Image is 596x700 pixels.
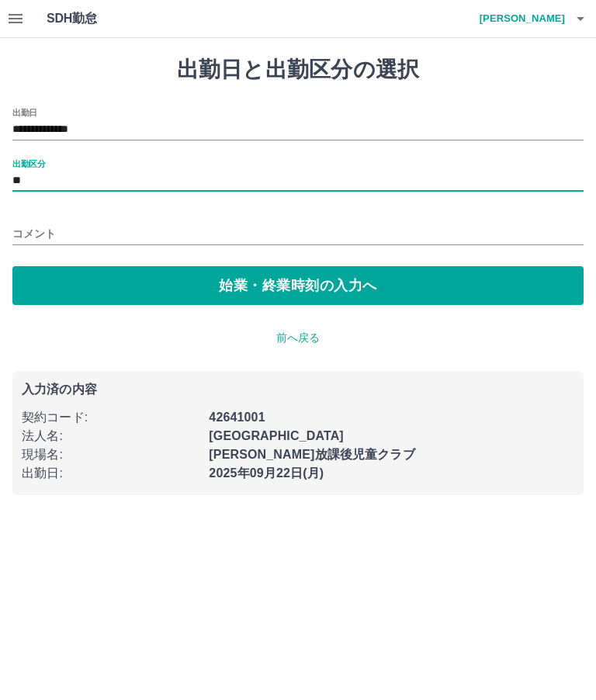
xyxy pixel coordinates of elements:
[22,383,574,396] p: 入力済の内容
[12,57,584,83] h1: 出勤日と出勤区分の選択
[12,106,37,118] label: 出勤日
[209,448,414,461] b: [PERSON_NAME]放課後児童クラブ
[12,330,584,346] p: 前へ戻る
[209,411,265,424] b: 42641001
[12,266,584,305] button: 始業・終業時刻の入力へ
[22,445,199,464] p: 現場名 :
[22,427,199,445] p: 法人名 :
[209,429,344,442] b: [GEOGRAPHIC_DATA]
[22,464,199,483] p: 出勤日 :
[209,466,324,480] b: 2025年09月22日(月)
[22,408,199,427] p: 契約コード :
[12,158,45,169] label: 出勤区分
